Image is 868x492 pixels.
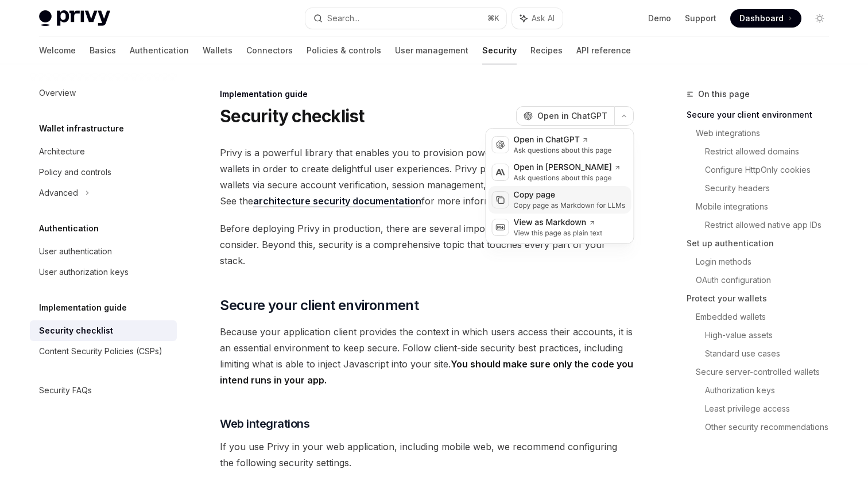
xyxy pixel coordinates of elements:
[811,9,829,28] button: Toggle dark mode
[39,186,78,200] div: Advanced
[220,296,418,315] span: Secure your client environment
[730,9,801,28] a: Dashboard
[514,134,612,146] div: Open in ChatGPT
[30,320,177,341] a: Security checklist
[39,86,76,100] div: Overview
[39,324,113,338] div: Security checklist
[39,245,112,258] div: User authentication
[30,262,177,282] a: User authorization keys
[698,87,750,101] span: On this page
[685,13,716,24] a: Support
[696,124,838,142] a: Web integrations
[30,83,177,103] a: Overview
[576,37,631,64] a: API reference
[687,234,838,253] a: Set up authentication
[307,37,381,64] a: Policies & controls
[220,324,634,388] span: Because your application client provides the context in which users access their accounts, it is ...
[39,222,99,235] h5: Authentication
[648,13,671,24] a: Demo
[705,381,838,400] a: Authorization keys
[696,271,838,289] a: OAuth configuration
[705,216,838,234] a: Restrict allowed native app IDs
[30,380,177,401] a: Security FAQs
[30,162,177,183] a: Policy and controls
[220,106,365,126] h1: Security checklist
[687,106,838,124] a: Secure your client environment
[130,37,189,64] a: Authentication
[514,162,621,173] div: Open in [PERSON_NAME]
[39,145,85,158] div: Architecture
[39,265,129,279] div: User authorization keys
[514,217,603,228] div: View as Markdown
[705,142,838,161] a: Restrict allowed domains
[253,195,421,207] a: architecture security documentation
[696,253,838,271] a: Login methods
[512,8,563,29] button: Ask AI
[696,363,838,381] a: Secure server-controlled wallets
[739,13,784,24] span: Dashboard
[705,326,838,344] a: High-value assets
[220,88,634,100] div: Implementation guide
[39,301,127,315] h5: Implementation guide
[203,37,232,64] a: Wallets
[532,13,555,24] span: Ask AI
[687,289,838,308] a: Protect your wallets
[39,344,162,358] div: Content Security Policies (CSPs)
[696,197,838,216] a: Mobile integrations
[39,383,92,397] div: Security FAQs
[39,10,110,26] img: light logo
[395,37,468,64] a: User management
[705,418,838,436] a: Other security recommendations
[30,241,177,262] a: User authentication
[90,37,116,64] a: Basics
[30,341,177,362] a: Content Security Policies (CSPs)
[305,8,506,29] button: Search...⌘K
[514,146,612,155] div: Ask questions about this page
[705,179,838,197] a: Security headers
[705,344,838,363] a: Standard use cases
[514,173,621,183] div: Ask questions about this page
[705,161,838,179] a: Configure HttpOnly cookies
[246,37,293,64] a: Connectors
[696,308,838,326] a: Embedded wallets
[39,37,76,64] a: Welcome
[705,400,838,418] a: Least privilege access
[514,228,603,238] div: View this page as plain text
[487,14,499,23] span: ⌘ K
[30,141,177,162] a: Architecture
[39,165,111,179] div: Policy and controls
[516,106,614,126] button: Open in ChatGPT
[537,110,607,122] span: Open in ChatGPT
[220,416,309,432] span: Web integrations
[530,37,563,64] a: Recipes
[220,220,634,269] span: Before deploying Privy in production, there are several important security configurations to cons...
[220,145,634,209] span: Privy is a powerful library that enables you to provision powerful non-custodial embedded wallets...
[482,37,517,64] a: Security
[514,189,626,201] div: Copy page
[327,11,359,25] div: Search...
[514,201,626,210] div: Copy page as Markdown for LLMs
[39,122,124,135] h5: Wallet infrastructure
[220,439,634,471] span: If you use Privy in your web application, including mobile web, we recommend configuring the foll...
